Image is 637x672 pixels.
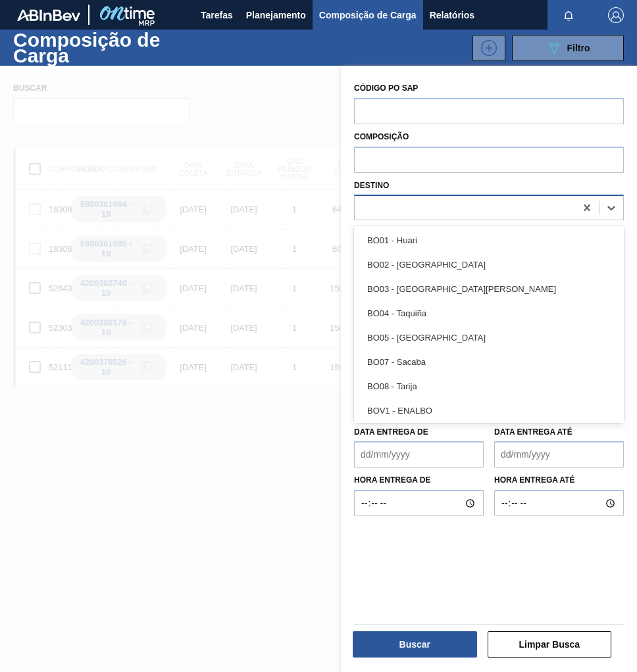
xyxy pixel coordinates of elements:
[319,7,417,23] span: Composição de Carga
[608,7,624,23] img: Logout
[548,6,590,24] button: Notificações
[354,374,624,398] div: BO08 - Tarija
[17,9,80,21] img: TNhmsLtSVTkK8tSr43FrP2fwEKptu5GPRR3wAAAABJRU5ErkJggg==
[354,84,418,93] label: Código PO SAP
[201,7,233,23] span: Tarefas
[353,631,477,658] button: Buscar
[494,427,573,437] label: Data entrega até
[354,181,389,190] label: Destino
[430,7,474,23] span: Relatórios
[354,252,624,277] div: BO02 - [GEOGRAPHIC_DATA]
[246,7,306,23] span: Planejamento
[354,441,484,468] input: dd/mm/yyyy
[354,325,624,350] div: BO05 - [GEOGRAPHIC_DATA]
[354,398,624,423] div: BOV1 - ENALBO
[354,228,624,252] div: BO01 - Huari
[354,427,428,437] label: Data entrega de
[512,35,624,61] button: Filtro
[354,471,484,490] label: Hora entrega de
[494,441,624,468] input: dd/mm/yyyy
[354,132,409,141] label: Composição
[494,471,624,490] label: Hora entrega até
[13,32,197,62] h1: Composição de Carga
[354,277,624,301] div: BO03 - [GEOGRAPHIC_DATA][PERSON_NAME]
[488,631,612,658] button: Limpar Busca
[466,35,505,61] div: Nova Composição
[354,301,624,325] div: BO04 - Taquiña
[354,350,624,374] div: BO07 - Sacaba
[567,43,590,53] span: Filtro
